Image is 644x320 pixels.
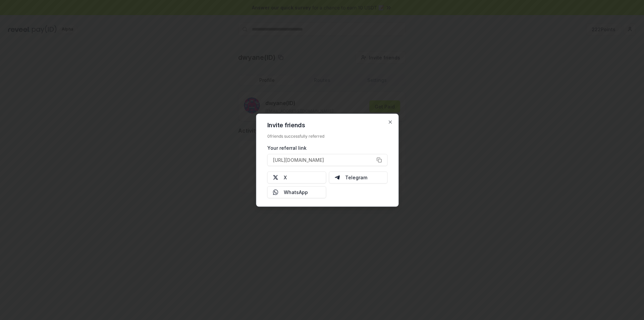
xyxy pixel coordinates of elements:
button: Telegram [329,171,388,183]
div: Your referral link [267,144,388,151]
img: Telegram [334,175,340,180]
button: [URL][DOMAIN_NAME] [267,154,388,166]
h2: Invite friends [267,122,388,128]
button: X [267,171,326,183]
button: WhatsApp [267,186,326,198]
img: Whatsapp [273,189,278,195]
div: 0 friends successfully referred [267,133,388,139]
img: X [273,175,278,180]
span: [URL][DOMAIN_NAME] [273,156,324,164]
